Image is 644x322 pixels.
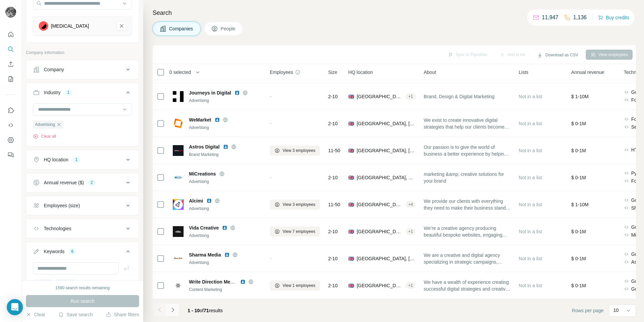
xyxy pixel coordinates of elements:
div: 1590 search results remaining [56,285,110,291]
div: Technologies [44,225,71,232]
img: LinkedIn logo [206,198,212,204]
span: Astra, [631,259,644,265]
span: [GEOGRAPHIC_DATA], [GEOGRAPHIC_DATA], [GEOGRAPHIC_DATA] [357,120,416,127]
img: Avatar [5,7,16,18]
div: Advertising [189,233,262,239]
span: - [270,121,271,126]
div: Advertising [189,125,262,131]
img: LinkedIn logo [222,225,227,231]
span: Not in a list [519,229,542,234]
img: LinkedIn logo [234,90,240,96]
span: 1 - 10 [188,308,200,313]
div: Brand Marketing [189,152,262,158]
p: Company information [26,50,139,56]
span: Size [328,69,337,76]
button: Navigate to next page [166,303,180,317]
span: Our passion is to give the world of business a better experience by helping brands thrive in the ... [424,144,511,157]
div: Open Intercom Messenger [7,299,23,315]
div: Content Marketing [189,287,262,293]
span: Not in a list [519,202,542,207]
img: Logo of MiCreations [173,172,184,183]
span: 2-10 [328,282,337,289]
div: Keywords [44,248,64,255]
span: - [270,256,271,261]
button: Use Surfe on LinkedIn [5,104,16,116]
img: Logo of Alcimi [173,199,184,210]
div: Company [44,66,64,73]
span: 2-10 [328,174,337,181]
button: Search [5,43,16,55]
span: 11-50 [328,147,340,154]
img: Logo of Journeys in Digital [173,91,184,102]
div: 2 [88,180,96,186]
span: Companies [169,25,194,32]
span: results [188,308,223,313]
span: 0 selected [169,69,191,76]
span: 🇬🇧 [348,147,354,154]
button: Save search [58,311,93,318]
div: + 1 [406,283,416,289]
span: Alcimi [189,197,203,204]
button: Buy credits [598,13,629,22]
button: Download as CSV [533,50,583,60]
div: Advertising [189,179,262,185]
button: Quick start [5,28,16,41]
button: Keywords6 [26,243,139,262]
span: We have a wealth of experience creating successful digital strategies and creative editorial for ... [424,279,511,292]
span: $ 1-10M [571,202,588,207]
span: [GEOGRAPHIC_DATA], Worthing [357,174,416,181]
span: Advertising [35,122,55,128]
span: Write Direction Media [189,279,237,285]
div: Employees (size) [44,202,80,209]
button: Use Surfe API [5,119,16,131]
span: 🇬🇧 [348,93,354,100]
button: Enrich CSV [5,58,16,70]
button: Company [26,61,139,78]
span: We provide our clients with everything they need to make their business stand out. From Brand cre... [424,198,511,211]
button: Employees (size) [26,197,139,214]
span: $ 1-10M [571,94,588,99]
button: Technologies [26,220,139,237]
span: 11-50 [328,201,340,208]
span: - [270,94,271,99]
img: Logo of Sharma Media [173,253,184,264]
span: MiCreations [189,170,216,177]
span: Not in a list [519,148,542,153]
span: 71 [204,308,209,313]
span: 🇬🇧 [348,255,354,262]
span: 🇬🇧 [348,120,354,127]
span: View 1 employees [283,283,315,289]
div: Advertising [189,98,262,104]
p: 11,947 [542,14,558,22]
button: HQ location1 [26,152,139,168]
span: Sharma Media [189,251,221,258]
span: Lists [519,69,528,76]
span: $ 0-1M [571,229,586,234]
span: Not in a list [519,175,542,180]
span: Annual revenue [571,69,604,76]
span: 2-10 [328,228,337,235]
button: Share filters [106,311,139,318]
button: View 3 employees [270,199,320,210]
span: Not in a list [519,121,542,126]
span: [GEOGRAPHIC_DATA], [GEOGRAPHIC_DATA], [GEOGRAPHIC_DATA] [357,228,403,235]
span: Not in a list [519,94,542,99]
img: Logo of WeMarket [173,118,184,129]
span: 2-10 [328,120,337,127]
span: Not in a list [519,256,542,261]
span: marketing &amp; creative solutions for your brand [424,171,511,184]
img: Logo of Write Direction Media [173,280,184,291]
span: We are a creative and digital agency specializing in strategic campaigns, digital designs & marke... [424,252,511,265]
img: Serotonin-logo [39,21,48,31]
div: [MEDICAL_DATA] [51,23,89,29]
img: LinkedIn logo [240,279,246,285]
button: Industry1 [26,84,139,103]
span: View 7 employees [283,229,315,235]
span: Astros Digital [189,143,220,150]
img: LinkedIn logo [215,117,220,123]
span: 🇬🇧 [348,228,354,235]
span: $ 0-1M [571,175,586,180]
span: [GEOGRAPHIC_DATA], [GEOGRAPHIC_DATA], [GEOGRAPHIC_DATA] [357,282,403,289]
span: HQ location [348,69,373,76]
button: My lists [5,73,16,85]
